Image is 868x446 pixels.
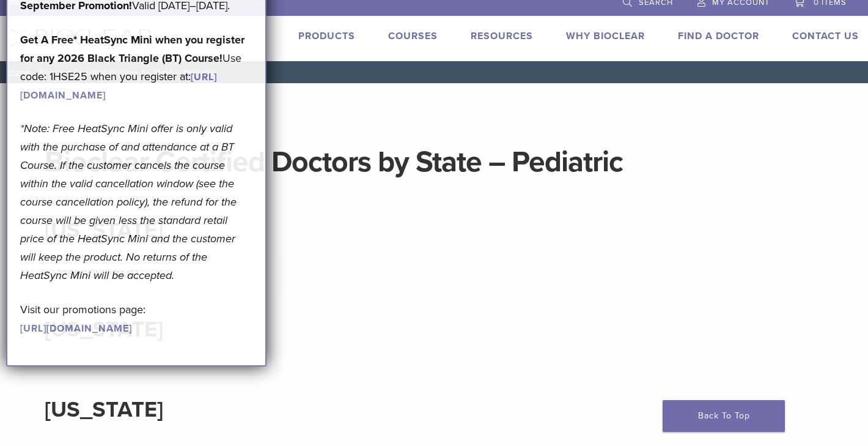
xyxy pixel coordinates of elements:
a: [URL][DOMAIN_NAME] [20,71,217,102]
a: Contact Us [792,30,859,42]
h2: [US_STATE] [45,395,823,425]
a: Resources [471,30,533,42]
a: Courses [388,30,438,42]
a: Products [298,30,355,42]
a: Find A Doctor [678,30,759,42]
h2: [US_STATE] [45,315,823,344]
p: Visit our promotions page: [20,300,252,337]
em: *Note: Free HeatSync Mini offer is only valid with the purchase of and attendance at a BT Course.... [20,122,237,282]
a: Home [5,68,31,76]
h1: Bioclear Certified Doctors by State – Pediatric [45,147,823,177]
p: Use code: 1HSE25 when you register at: [20,31,252,104]
a: [URL][DOMAIN_NAME] [20,322,132,335]
h2: [US_STATE] [45,216,823,245]
a: Back To Top [663,400,785,432]
strong: Get A Free* HeatSync Mini when you register for any 2026 Black Triangle (BT) Course! [20,33,245,65]
a: Why Bioclear [566,30,645,42]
